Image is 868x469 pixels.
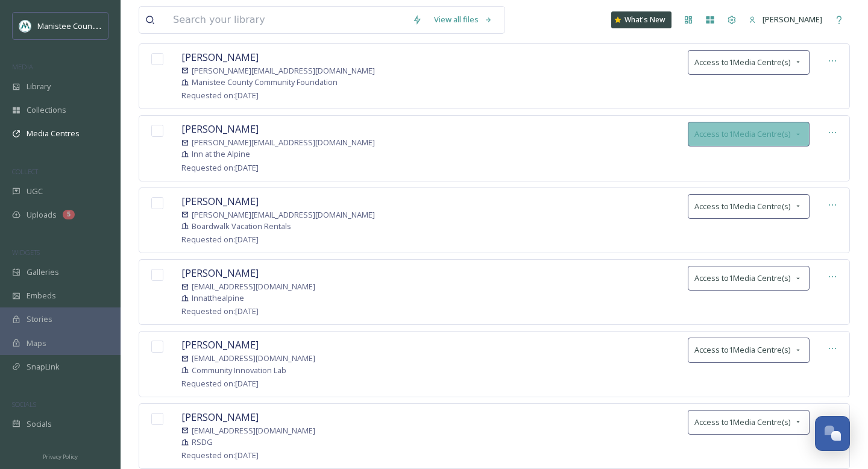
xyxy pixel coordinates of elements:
span: [PERSON_NAME] [763,14,822,25]
span: [EMAIL_ADDRESS][DOMAIN_NAME] [192,281,315,292]
span: UGC [27,186,43,197]
span: Stories [27,313,52,325]
span: Uploads [27,209,57,221]
div: 5 [63,210,75,219]
a: View all files [428,8,498,31]
span: SOCIALS [12,400,36,409]
span: Galleries [27,266,59,278]
span: RSDG [192,436,213,448]
span: WIDGETS [12,248,40,257]
span: [EMAIL_ADDRESS][DOMAIN_NAME] [192,425,315,436]
span: [PERSON_NAME][EMAIL_ADDRESS][DOMAIN_NAME] [192,65,375,77]
span: MEDIA [12,62,33,71]
span: COLLECT [12,167,38,176]
span: Access to 1 Media Centre(s) [694,417,790,428]
span: Requested on: [DATE] [181,162,259,173]
span: Embeds [27,290,56,301]
span: Requested on: [DATE] [181,234,259,245]
a: [PERSON_NAME] [743,8,828,31]
span: Manistee County Tourism [37,20,130,31]
span: Boardwalk Vacation Rentals [192,221,291,232]
span: [PERSON_NAME][EMAIL_ADDRESS][DOMAIN_NAME] [192,137,375,148]
span: [PERSON_NAME] [181,122,259,136]
span: Access to 1 Media Centre(s) [694,57,790,68]
span: [PERSON_NAME] [181,51,259,64]
span: Requested on: [DATE] [181,90,259,101]
span: [PERSON_NAME] [181,195,259,208]
span: Media Centres [27,128,80,139]
span: Access to 1 Media Centre(s) [694,201,790,212]
span: [PERSON_NAME] [181,338,259,351]
span: [PERSON_NAME][EMAIL_ADDRESS][DOMAIN_NAME] [192,209,375,221]
span: Maps [27,338,46,349]
span: Access to 1 Media Centre(s) [694,344,790,356]
span: Access to 1 Media Centre(s) [694,272,790,284]
span: Access to 1 Media Centre(s) [694,128,790,140]
span: Innatthealpine [192,292,244,304]
span: Socials [27,418,52,430]
a: What's New [611,11,671,28]
button: Open Chat [815,416,850,451]
span: Requested on: [DATE] [181,450,259,461]
span: Community Innovation Lab [192,365,286,376]
span: [PERSON_NAME] [181,266,259,280]
a: Privacy Policy [43,449,78,463]
span: Privacy Policy [43,453,78,461]
span: [PERSON_NAME] [181,411,259,424]
span: Inn at the Alpine [192,148,250,160]
span: Library [27,81,51,92]
input: Search your library [167,7,406,33]
span: Requested on: [DATE] [181,378,259,389]
span: SnapLink [27,361,60,373]
img: logo.jpeg [19,20,31,32]
span: Manistee County Community Foundation [192,77,338,88]
span: Requested on: [DATE] [181,306,259,316]
span: Collections [27,104,66,116]
span: [EMAIL_ADDRESS][DOMAIN_NAME] [192,353,315,364]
